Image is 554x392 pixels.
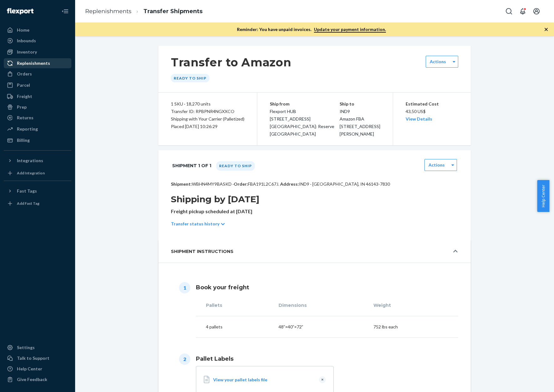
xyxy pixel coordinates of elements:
[4,364,71,374] a: Help Center
[340,100,380,108] p: Ship to
[171,193,458,205] h1: Shipping by [DATE]
[17,115,33,121] div: Returns
[196,295,271,316] th: Pallets
[17,104,27,110] div: Prep
[340,109,380,137] span: IND9 Amazon FBA [STREET_ADDRESS][PERSON_NAME]
[4,47,71,57] a: Inventory
[213,377,314,383] a: View your pallet labels file
[4,36,71,46] a: Inbounds
[537,180,549,212] button: Help Center
[270,109,334,137] span: Flexport HUB [STREET_ADDRESS][GEOGRAPHIC_DATA]: Reserve [GEOGRAPHIC_DATA]
[17,366,42,372] div: Help Center
[171,123,244,130] div: Placed [DATE] 10:26:29
[171,56,291,69] h1: Transfer to Amazon
[17,170,45,176] div: Add Integration
[179,282,190,293] span: 1
[270,100,340,108] p: Ship from
[17,344,35,351] div: Settings
[366,316,458,338] td: 752 lbs each
[196,283,458,291] h1: Book your freight
[4,374,71,384] button: Give Feedback
[516,5,529,18] button: Open notifications
[196,355,458,363] h1: Pallet Labels
[4,91,71,101] a: Freight
[80,2,208,21] ol: breadcrumbs
[171,74,209,82] div: Ready to ship
[271,316,366,338] td: 48”×40”×72”
[17,27,29,33] div: Home
[406,100,459,108] p: Estimated Cost
[17,82,30,88] div: Parcel
[503,5,515,18] button: Open Search Box
[4,69,71,79] a: Orders
[59,5,71,18] button: Close Navigation
[179,353,190,365] span: 2
[85,8,131,15] a: Replenishments
[4,156,71,166] button: Integrations
[4,135,71,145] a: Billing
[4,80,71,90] a: Parcel
[216,161,255,171] div: Ready to ship
[171,115,244,123] p: Shipping with Your Carrier (Palletized)
[7,8,33,14] img: Flexport logo
[237,26,386,33] p: Reminder: You have unpaid invoices.
[314,27,386,33] a: Update your payment information.
[171,181,458,187] p: WBHN4MY9BASKD · IND9 · [GEOGRAPHIC_DATA], IN 46143-7830
[171,108,244,115] div: Transfer ID: RPBPNR4NGXXCO
[366,295,458,316] th: Weight
[171,248,233,255] h5: Shipment Instructions
[530,5,543,18] button: Open account menu
[17,188,37,194] div: Fast Tags
[171,100,244,108] div: 1 SKU · 18,270 units
[17,126,38,132] div: Reporting
[234,181,279,187] span: Order:
[4,343,71,353] a: Settings
[171,221,219,227] p: Transfer status history
[4,102,71,112] a: Prep
[17,71,32,77] div: Orders
[271,295,366,316] th: Dimensions
[280,181,299,187] span: Address:
[171,181,192,187] span: Shipment:
[428,162,445,168] label: Actions
[17,157,43,164] div: Integrations
[319,376,326,383] button: Clear
[406,100,459,123] div: 43,50 US$
[171,208,458,215] p: Freight pickup scheduled at [DATE]
[430,59,446,65] label: Actions
[4,124,71,134] a: Reporting
[143,8,203,15] a: Transfer Shipments
[172,159,211,172] h1: Shipment 1 of 1
[17,137,30,143] div: Billing
[4,353,71,363] a: Talk to Support
[248,181,279,187] span: FBA191L2C67J .
[17,60,50,66] div: Replenishments
[158,240,471,263] button: Shipment Instructions
[17,49,37,55] div: Inventory
[17,38,36,44] div: Inbounds
[17,201,39,206] div: Add Fast Tag
[4,186,71,196] button: Fast Tags
[17,376,47,383] div: Give Feedback
[4,25,71,35] a: Home
[17,93,32,100] div: Freight
[4,168,71,178] a: Add Integration
[4,58,71,68] a: Replenishments
[17,355,49,361] div: Talk to Support
[4,199,71,209] a: Add Fast Tag
[196,316,271,338] td: 4 pallets
[4,113,71,123] a: Returns
[406,116,432,121] a: View Details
